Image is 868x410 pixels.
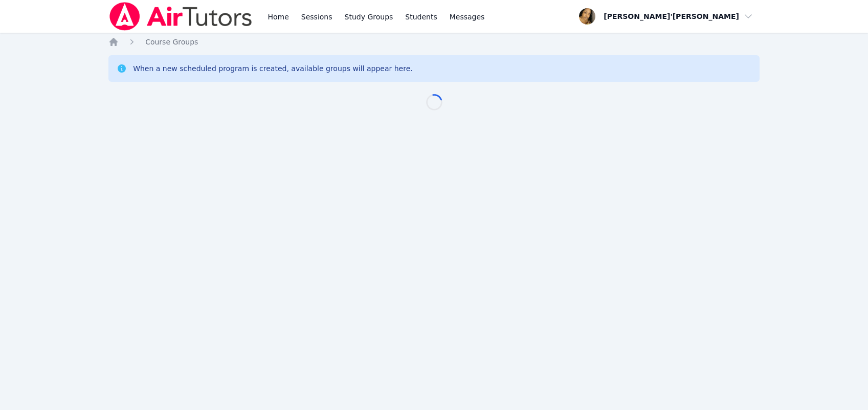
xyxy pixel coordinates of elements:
[133,63,413,74] div: When a new scheduled program is created, available groups will appear here.
[450,12,485,22] span: Messages
[145,37,198,47] a: Course Groups
[108,37,760,47] nav: Breadcrumb
[145,38,198,46] span: Course Groups
[108,2,253,31] img: Air Tutors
